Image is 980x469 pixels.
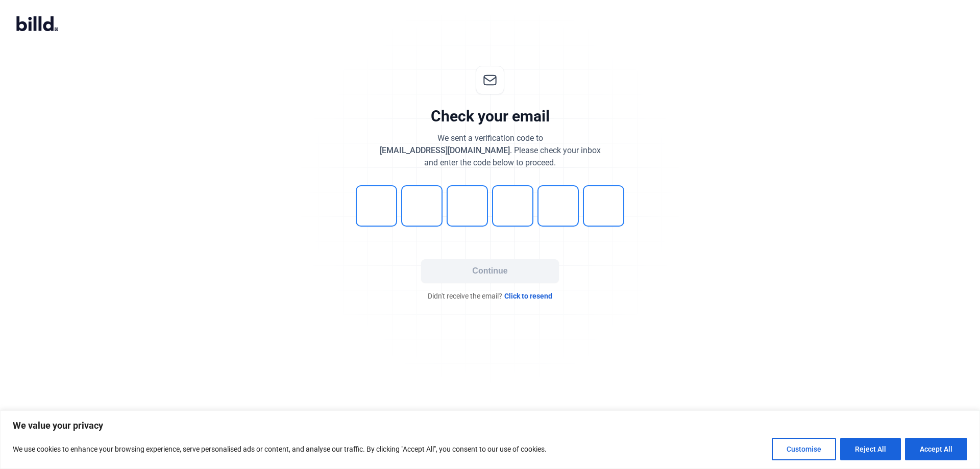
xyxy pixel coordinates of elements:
[380,132,601,169] div: We sent a verification code to . Please check your inbox and enter the code below to proceed.
[772,438,836,460] button: Customise
[905,438,967,460] button: Accept All
[13,443,547,455] p: We use cookies to enhance your browsing experience, serve personalised ads or content, and analys...
[421,259,559,283] button: Continue
[380,145,510,155] span: [EMAIL_ADDRESS][DOMAIN_NAME]
[337,291,643,301] div: Didn't receive the email?
[431,107,550,126] div: Check your email
[504,291,552,301] span: Click to resend
[840,438,901,460] button: Reject All
[13,419,967,432] p: We value your privacy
